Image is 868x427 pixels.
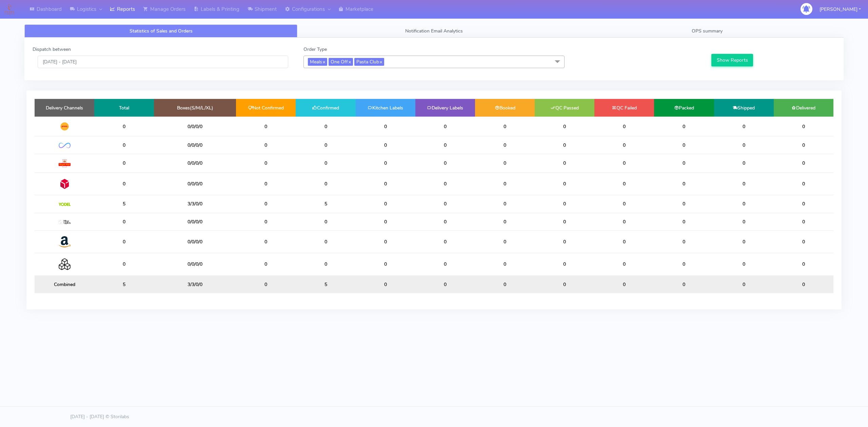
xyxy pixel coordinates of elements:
[59,178,71,190] img: DPD
[236,172,296,195] td: 0
[814,2,866,16] button: [PERSON_NAME]
[535,172,594,195] td: 0
[308,58,327,66] span: Meals
[154,117,236,136] td: 0/0/0/0
[236,253,296,276] td: 0
[405,28,463,34] span: Notification Email Analytics
[711,54,753,66] button: Show Reports
[59,143,71,148] img: OnFleet
[594,154,654,172] td: 0
[94,213,154,230] td: 0
[475,99,535,117] td: Booked
[594,136,654,154] td: 0
[236,117,296,136] td: 0
[774,172,833,195] td: 0
[654,253,714,276] td: 0
[154,154,236,172] td: 0/0/0/0
[714,276,774,293] td: 0
[594,99,654,117] td: QC Failed
[415,213,475,230] td: 0
[714,117,774,136] td: 0
[415,117,475,136] td: 0
[154,195,236,213] td: 3/3/0/0
[654,172,714,195] td: 0
[475,136,535,154] td: 0
[94,136,154,154] td: 0
[154,253,236,276] td: 0/0/0/0
[714,230,774,253] td: 0
[94,253,154,276] td: 0
[35,99,94,117] td: Delivery Channels
[296,117,355,136] td: 0
[296,195,355,213] td: 5
[475,276,535,293] td: 0
[296,213,355,230] td: 0
[356,253,415,276] td: 0
[59,159,71,167] img: Royal Mail
[774,136,833,154] td: 0
[714,136,774,154] td: 0
[714,213,774,230] td: 0
[379,58,382,65] a: x
[535,99,594,117] td: QC Passed
[654,230,714,253] td: 0
[654,117,714,136] td: 0
[415,172,475,195] td: 0
[535,230,594,253] td: 0
[535,253,594,276] td: 0
[296,230,355,253] td: 0
[24,24,844,38] ul: Tabs
[94,172,154,195] td: 0
[774,99,833,117] td: Delivered
[415,276,475,293] td: 0
[296,99,355,117] td: Confirmed
[714,172,774,195] td: 0
[59,220,71,225] img: MaxOptra
[296,136,355,154] td: 0
[322,58,325,65] a: x
[154,213,236,230] td: 0/0/0/0
[94,276,154,293] td: 5
[535,276,594,293] td: 0
[154,99,236,117] td: Boxes(S/M/L/XL)
[415,154,475,172] td: 0
[594,172,654,195] td: 0
[594,117,654,136] td: 0
[594,213,654,230] td: 0
[348,58,351,65] a: x
[154,230,236,253] td: 0/0/0/0
[154,276,236,293] td: 3/3/0/0
[774,213,833,230] td: 0
[94,195,154,213] td: 5
[356,276,415,293] td: 0
[94,230,154,253] td: 0
[594,253,654,276] td: 0
[236,230,296,253] td: 0
[654,136,714,154] td: 0
[329,58,353,66] span: One Off
[654,213,714,230] td: 0
[356,99,415,117] td: Kitchen Labels
[296,154,355,172] td: 0
[594,230,654,253] td: 0
[236,276,296,293] td: 0
[356,213,415,230] td: 0
[59,258,71,270] img: Collection
[475,253,535,276] td: 0
[714,253,774,276] td: 0
[475,172,535,195] td: 0
[59,203,71,206] img: Yodel
[38,56,288,68] input: Pick the Daterange
[415,253,475,276] td: 0
[296,253,355,276] td: 0
[356,117,415,136] td: 0
[354,58,384,66] span: Pasta Club
[654,99,714,117] td: Packed
[714,154,774,172] td: 0
[33,46,71,53] label: Dispatch between
[774,117,833,136] td: 0
[296,276,355,293] td: 5
[35,276,94,293] td: Combined
[774,154,833,172] td: 0
[296,172,355,195] td: 0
